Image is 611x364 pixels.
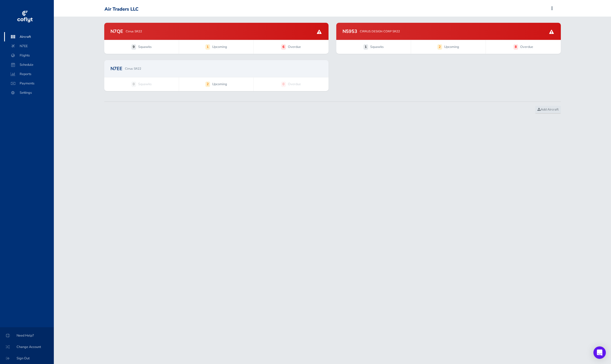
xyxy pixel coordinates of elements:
p: CIRRUS DESIGN CORP SR22 [360,29,400,34]
span: Change Account [6,342,48,352]
strong: 0 [131,82,136,87]
span: N7EE [9,41,49,51]
h2: N7EE [110,66,122,71]
a: Add Aircraft [535,106,561,114]
span: Upcoming [444,44,459,49]
strong: 0 [281,82,286,87]
strong: 1 [363,44,368,49]
strong: 6 [281,44,286,49]
div: Open Intercom Messenger [593,346,606,359]
a: N7QE Cirrus SR22 9 Squawks 1 Upcoming 6 Overdue [104,23,329,54]
a: N7EE Cirrus SR22 0 Squawks 2 Upcoming 0 Overdue [104,60,329,91]
h2: N7QE [110,29,123,34]
a: N5953 CIRRUS DESIGN CORP SR22 1 Squawks 2 Upcoming 8 Overdue [336,23,561,54]
h2: N5953 [342,29,357,34]
span: Squawks [138,82,152,87]
span: Need Help? [6,331,48,340]
span: Add Aircraft [538,107,558,112]
span: Squawks [370,44,384,49]
span: Settings [9,88,49,97]
span: Overdue [520,44,533,49]
span: Upcoming [212,82,227,87]
strong: 1 [205,44,210,49]
span: Payments [9,79,49,88]
strong: 9 [131,44,136,49]
span: Reports [9,69,49,79]
span: Schedule [9,60,49,69]
span: Flights [9,51,49,60]
p: Cirrus SR22 [126,29,142,34]
strong: 2 [205,82,210,87]
span: Squawks [138,44,152,49]
span: Aircraft [9,32,49,41]
span: Sign Out [6,354,48,363]
p: Cirrus SR22 [125,66,141,71]
span: Upcoming [212,44,227,49]
img: coflyt logo [16,9,33,25]
span: Overdue [288,44,301,49]
strong: 2 [437,44,442,49]
div: Air Traders LLC [105,6,138,12]
span: Overdue [288,82,301,87]
strong: 8 [513,44,518,49]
